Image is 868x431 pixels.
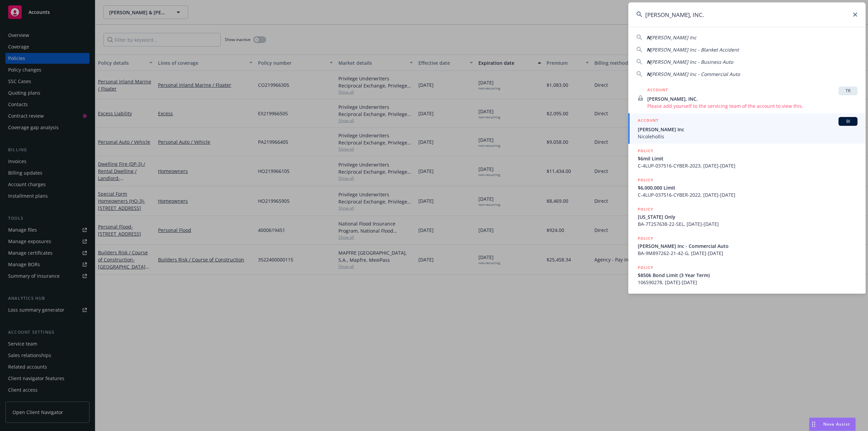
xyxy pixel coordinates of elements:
span: [PERSON_NAME] Inc - Blanket Accident [650,46,739,53]
input: Search... [628,2,866,27]
a: POLICY[PERSON_NAME] Inc - Commercial AutoBA-9M897262-21-42-G, [DATE]-[DATE] [628,231,866,260]
h5: POLICY [638,264,653,271]
h5: ACCOUNT [647,86,668,95]
a: POLICY$6,000,000 LimitC-4LUP-037516-CYBER-2022, [DATE]-[DATE] [628,173,866,202]
span: [PERSON_NAME] Inc [650,34,696,41]
span: N [647,71,650,77]
span: N [647,34,650,41]
h5: POLICY [638,206,653,213]
div: Drag to move [809,418,818,431]
span: [PERSON_NAME] Inc - Commercial Auto [638,242,857,250]
a: POLICY$6mil LimitC-4LUP-037516-CYBER-2023, [DATE]-[DATE] [628,144,866,173]
span: TR [841,88,855,94]
span: 106590278, [DATE]-[DATE] [638,279,857,286]
span: BI [841,118,855,124]
a: POLICY$850k Bond Limit (3 Year Term)106590278, [DATE]-[DATE] [628,260,866,290]
span: Nova Assist [823,421,850,427]
span: $6mil Limit [638,155,857,162]
h5: POLICY [638,177,653,183]
span: N [647,46,650,53]
span: $6,000,000 Limit [638,184,857,191]
span: [PERSON_NAME] Inc [638,126,857,133]
button: Nova Assist [809,417,856,431]
span: C-4LUP-037516-CYBER-2022, [DATE]-[DATE] [638,191,857,198]
span: Please add yourself to the servicing team of the account to view this. [647,102,857,110]
span: [US_STATE] Only [638,213,857,220]
span: [PERSON_NAME] Inc - Commercial Auto [650,71,740,77]
a: ACCOUNTTR[PERSON_NAME], INC.Please add yourself to the servicing team of the account to view this. [628,83,866,113]
span: BA-7T257638-22-SEL, [DATE]-[DATE] [638,220,857,228]
h5: POLICY [638,148,653,154]
h5: ACCOUNT [638,117,658,125]
span: [PERSON_NAME] Inc - Business Auto [650,59,733,65]
span: Nicolehollis [638,133,857,140]
h5: POLICY [638,235,653,242]
a: ACCOUNTBI[PERSON_NAME] IncNicolehollis [628,113,866,144]
span: C-4LUP-037516-CYBER-2023, [DATE]-[DATE] [638,162,857,169]
span: BA-9M897262-21-42-G, [DATE]-[DATE] [638,250,857,257]
a: POLICY[US_STATE] OnlyBA-7T257638-22-SEL, [DATE]-[DATE] [628,202,866,231]
span: [PERSON_NAME], INC. [647,95,857,102]
span: $850k Bond Limit (3 Year Term) [638,272,857,279]
span: N [647,59,650,65]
